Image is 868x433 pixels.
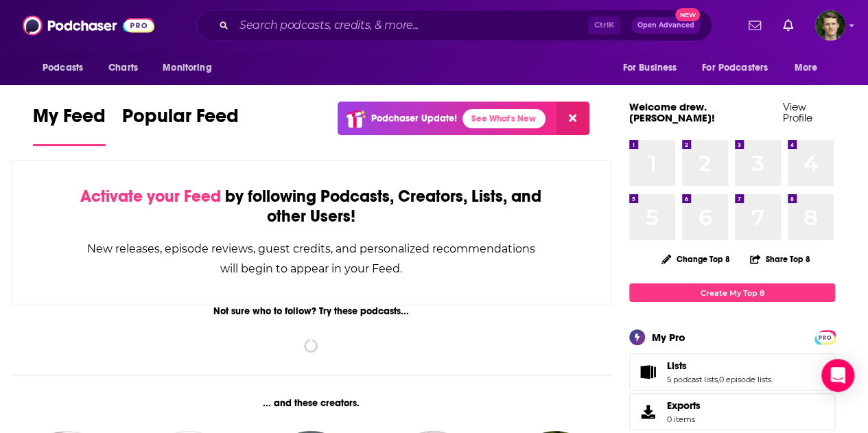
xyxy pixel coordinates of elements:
span: Open Advanced [637,22,694,29]
a: Exports [629,393,835,430]
a: View Profile [783,100,812,124]
button: open menu [33,55,101,81]
a: Popular Feed [122,104,239,146]
div: ... and these creators. [11,397,611,409]
span: My Feed [33,104,106,136]
span: , [718,375,719,384]
span: Logged in as drew.kilman [815,10,845,40]
a: Welcome drew.[PERSON_NAME]! [629,100,715,124]
a: Charts [99,55,146,81]
span: Activate your Feed [80,186,221,207]
span: Lists [629,353,835,390]
a: See What's New [462,109,546,128]
span: Lists [667,360,687,372]
span: Podcasts [43,58,83,78]
a: Show notifications dropdown [743,14,766,37]
a: Lists [634,362,661,382]
span: For Business [622,58,677,78]
a: My Feed [33,104,106,146]
img: User Profile [815,10,845,40]
span: Exports [634,402,661,421]
p: Podchaser Update! [371,113,457,124]
a: Lists [667,360,771,372]
button: open menu [785,55,835,81]
button: Show profile menu [815,10,845,40]
span: Exports [667,399,701,412]
span: Ctrl K [588,16,620,34]
a: PRO [817,331,833,342]
a: Show notifications dropdown [777,14,799,37]
div: Search podcasts, credits, & more... [196,10,712,41]
img: Podchaser - Follow, Share and Rate Podcasts [23,12,154,38]
button: Share Top 8 [749,246,811,272]
div: My Pro [652,331,685,344]
span: Popular Feed [122,104,239,136]
button: open menu [613,55,694,81]
span: For Podcasters [702,58,768,78]
span: Charts [108,58,138,78]
button: open menu [693,55,788,81]
button: open menu [153,55,229,81]
div: Not sure who to follow? Try these podcasts... [11,305,611,317]
div: Open Intercom Messenger [821,359,854,392]
span: More [795,58,818,78]
div: New releases, episode reviews, guest credits, and personalized recommendations will begin to appe... [80,239,542,279]
button: Open AdvancedNew [631,17,701,34]
span: Monitoring [163,58,211,78]
div: by following Podcasts, Creators, Lists, and other Users! [80,187,542,226]
input: Search podcasts, credits, & more... [234,14,588,36]
a: 5 podcast lists [667,375,718,384]
span: 0 items [667,414,701,424]
span: PRO [817,332,833,342]
span: New [675,8,700,21]
a: Create My Top 8 [629,283,835,302]
a: 0 episode lists [719,375,771,384]
button: Change Top 8 [653,250,738,268]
